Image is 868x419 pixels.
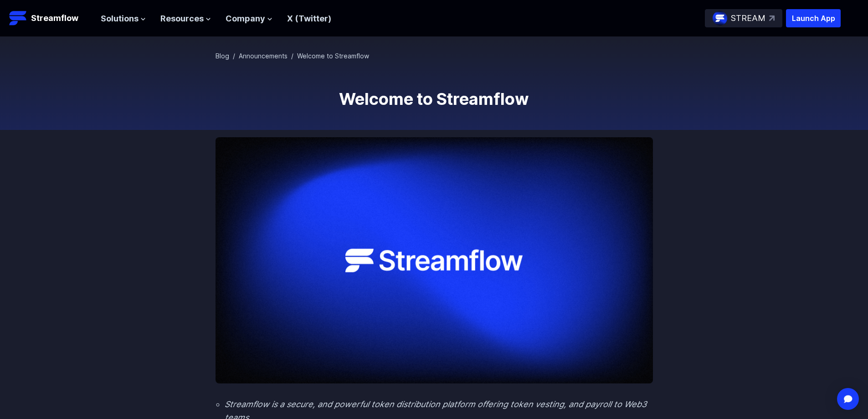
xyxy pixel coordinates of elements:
span: Resources [160,12,204,26]
a: Streamflow [9,9,92,27]
p: STREAM [731,12,765,25]
button: Launch App [786,9,841,27]
img: top-right-arrow.svg [769,16,775,21]
div: Open Intercom Messenger [837,388,859,410]
span: / [233,52,235,60]
a: Announcements [239,52,288,60]
span: Company [226,12,265,26]
img: streamflow-logo-circle.png [713,11,727,26]
span: Welcome to Streamflow [297,52,369,60]
img: Welcome to Streamflow [216,137,653,383]
button: Company [226,12,272,26]
button: Solutions [101,12,146,26]
button: Resources [160,12,211,26]
p: Streamflow [31,12,78,25]
a: STREAM [705,9,782,27]
span: Solutions [101,12,139,26]
a: X (Twitter) [287,14,331,23]
span: / [291,52,293,60]
img: Streamflow Logo [9,9,27,27]
a: Blog [216,52,229,60]
h1: Welcome to Streamflow [216,90,653,108]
